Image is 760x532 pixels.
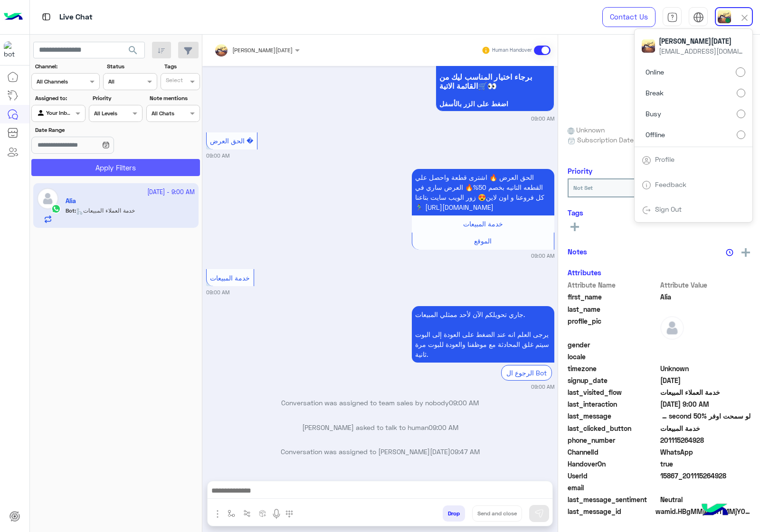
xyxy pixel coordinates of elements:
[655,155,674,163] a: Profile
[4,41,21,58] img: 713415422032625
[568,399,658,409] span: last_interaction
[660,423,751,433] span: خدمة المبيعات
[206,447,554,457] p: Conversation was assigned to [PERSON_NAME][DATE]
[412,169,554,215] p: 30/9/2025, 9:00 AM
[655,506,750,516] span: wamid.HBgMMjAxMTE1MjY0OTI4FQIAEhgUM0FFQUU5QTMxQTg0RTUxNERGRDUA
[737,110,745,118] input: Busy
[107,62,156,71] label: Status
[660,280,751,290] span: Attribute Value
[642,180,651,190] img: tab
[660,387,751,397] span: خدمة العملاء المبيعات
[568,304,658,314] span: last_name
[660,435,751,445] span: 201115264928
[659,46,744,56] span: [EMAIL_ADDRESS][DOMAIN_NAME]
[531,252,554,260] small: 09:00 AM
[212,508,223,520] img: send attachment
[741,248,750,257] img: add
[463,220,503,228] span: خدمة المبيعات
[568,208,750,217] h6: Tags
[568,435,658,445] span: phone_number
[239,505,255,521] button: Trigger scenario
[660,364,751,373] span: Unknown
[428,423,458,431] span: 09:00 AM
[271,508,282,520] img: send voice note
[206,289,229,296] small: 09:00 AM
[660,471,751,481] span: 15867_201115264928
[568,268,601,277] h6: Attributes
[568,167,592,175] h6: Priority
[663,7,682,27] a: tab
[602,7,655,27] a: Contact Us
[642,156,651,165] img: tab
[667,12,678,23] img: tab
[35,62,99,71] label: Channel:
[243,510,251,517] img: Trigger scenario
[534,509,544,518] img: send message
[568,292,658,302] span: first_name
[646,130,665,140] span: Offline
[660,447,751,457] span: 2
[568,471,658,481] span: UserId
[568,387,658,397] span: last_visited_flow
[228,510,235,517] img: select flow
[660,459,751,469] span: true
[210,137,253,145] span: الحق العرض �
[660,340,751,350] span: null
[210,274,250,282] span: خدمة المبيعات
[736,67,745,77] input: Online
[568,483,658,493] span: email
[206,152,229,159] small: 09:00 AM
[718,10,731,23] img: userImage
[568,495,658,504] span: last_message_sentiment
[93,94,142,103] label: Priority
[568,280,658,290] span: Attribute Name
[450,448,480,456] span: 09:47 AM
[206,422,554,432] p: [PERSON_NAME] asked to talk to human
[439,72,551,90] span: برجاء اختيار المناسب ليك من القائمة الاتية🛒👀
[206,398,554,408] p: Conversation was assigned to team sales by nobody
[568,125,605,135] span: Unknown
[568,316,658,338] span: profile_pic
[660,316,684,340] img: defaultAdmin.png
[259,510,266,517] img: create order
[568,411,658,421] span: last_message
[660,483,751,493] span: null
[660,375,751,385] span: 2025-09-30T05:59:37.441Z
[150,94,199,103] label: Note mentions
[737,89,745,97] input: Break
[659,36,744,46] span: [PERSON_NAME][DATE]
[568,459,658,469] span: HandoverOn
[739,12,750,23] img: close
[412,306,554,363] p: 30/9/2025, 9:00 AM
[568,340,658,350] span: gender
[443,505,465,522] button: Drop
[285,510,293,518] img: make a call
[59,11,93,24] p: Live Chat
[568,352,658,362] span: locale
[646,109,661,119] span: Busy
[660,411,751,421] span: لو سمحت اوفر buy one get second 50% لسه متاح؟ لان مش موجود على الويب سايت
[577,135,659,145] span: Subscription Date : [DATE]
[642,205,651,215] img: tab
[4,7,23,27] img: Logo
[660,399,751,409] span: 2025-09-30T06:00:38.419Z
[642,39,655,53] img: userImage
[655,180,686,188] a: Feedback
[224,505,239,521] button: select flow
[501,365,552,381] div: الرجوع ال Bot
[568,247,587,256] h6: Notes
[568,447,658,457] span: ChannelId
[35,94,84,103] label: Assigned to:
[693,12,704,23] img: tab
[449,399,479,407] span: 09:00 AM
[698,494,731,527] img: hulul-logo.png
[568,423,658,433] span: last_clicked_button
[660,495,751,504] span: 0
[31,159,200,176] button: Apply Filters
[35,126,142,134] label: Date Range
[164,76,183,87] div: Select
[40,11,52,23] img: tab
[415,173,544,211] span: الحق العرض 🔥 اشترى قطعة واحصل علي القطعه التانيه بخصم 50%🔥 العرض ساري في كل فروعنا و اون لاين😍 زو...
[531,383,554,391] small: 09:00 AM
[472,505,522,522] button: Send and close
